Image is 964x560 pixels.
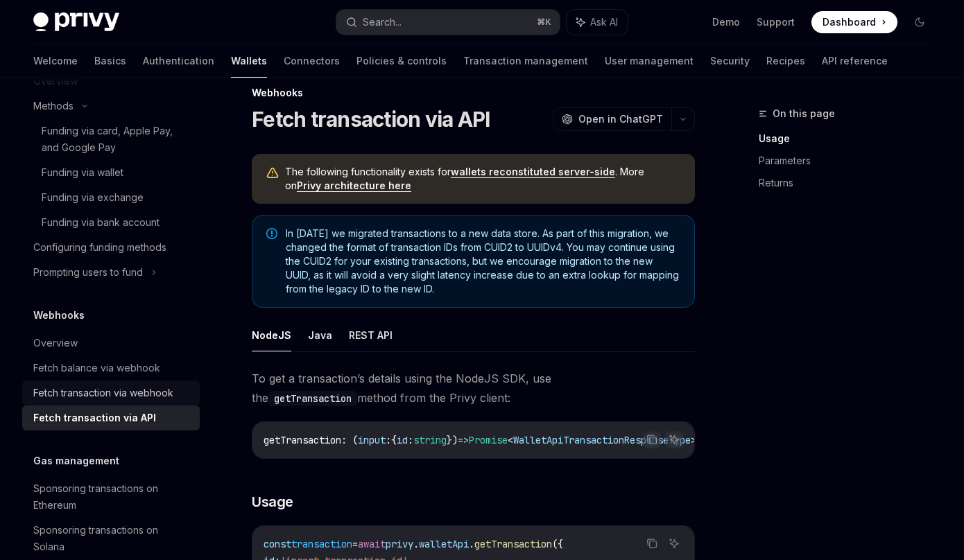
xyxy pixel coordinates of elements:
[822,44,888,78] a: API reference
[759,128,942,150] a: Usage
[352,538,358,550] span: =
[33,453,119,469] h5: Gas management
[567,10,628,35] button: Ask AI
[537,17,551,28] span: ⌘ K
[143,44,214,78] a: Authentication
[643,534,661,552] button: Copy the contents from the code block
[759,172,942,194] a: Returns
[363,14,402,30] div: Search...
[349,319,393,351] button: REST API
[451,166,615,178] a: wallets reconstituted server-side
[285,165,681,193] span: The following functionality exists for . More on
[553,107,671,131] button: Open in ChatGPT
[397,434,408,446] span: id
[712,15,740,29] a: Demo
[286,227,680,296] span: In [DATE] we migrated transactions to a new data store. As part of this migration, we changed the...
[358,538,386,550] span: await
[513,434,691,446] span: WalletApiTransactionResponseType
[391,434,397,446] span: {
[356,44,447,78] a: Policies & controls
[508,434,513,446] span: <
[33,98,74,114] div: Methods
[766,44,805,78] a: Recipes
[643,430,661,448] button: Copy the contents from the code block
[42,123,191,156] div: Funding via card, Apple Pay, and Google Pay
[42,214,160,231] div: Funding via bank account
[33,239,166,256] div: Configuring funding methods
[823,15,876,29] span: Dashboard
[22,518,200,559] a: Sponsoring transactions on Solana
[447,434,458,446] span: })
[665,430,683,448] button: Ask AI
[42,164,123,181] div: Funding via wallet
[268,391,357,406] code: getTransaction
[605,44,694,78] a: User management
[33,385,173,401] div: Fetch transaction via webhook
[413,538,419,550] span: .
[578,112,663,126] span: Open in ChatGPT
[266,166,279,180] svg: Warning
[413,434,447,446] span: string
[94,44,126,78] a: Basics
[710,44,750,78] a: Security
[252,107,490,132] h1: Fetch transaction via API
[22,331,200,356] a: Overview
[266,228,277,239] svg: Note
[33,360,160,376] div: Fetch balance via webhook
[759,150,942,172] a: Parameters
[252,319,291,351] button: NodeJS
[33,522,191,555] div: Sponsoring transactions on Solana
[252,86,695,100] div: Webhooks
[458,434,469,446] span: =>
[22,356,200,380] a: Fetch balance via webhook
[33,335,78,351] div: Overview
[341,434,358,446] span: : (
[33,12,119,32] img: dark logo
[665,534,683,552] button: Ask AI
[22,185,200,210] a: Funding via exchange
[284,44,340,78] a: Connectors
[386,434,391,446] span: :
[358,434,386,446] span: input
[590,15,618,29] span: Ask AI
[336,10,560,35] button: Search...⌘K
[773,105,835,122] span: On this page
[552,538,563,550] span: ({
[386,538,413,550] span: privy
[33,480,191,514] div: Sponsoring transactions on Ethereum
[463,44,588,78] a: Transaction management
[22,119,200,160] a: Funding via card, Apple Pay, and Google Pay
[22,210,200,235] a: Funding via bank account
[22,160,200,185] a: Funding via wallet
[42,189,144,206] div: Funding via exchange
[469,538,474,550] span: .
[474,538,552,550] span: getTransaction
[33,410,156,426] div: Fetch transaction via API
[297,180,411,192] a: Privy architecture here
[308,319,332,351] button: Java
[264,434,341,446] span: getTransaction
[691,434,696,446] span: >
[408,434,413,446] span: :
[33,264,143,281] div: Prompting users to fund
[22,405,200,430] a: Fetch transaction via API
[231,44,267,78] a: Wallets
[33,44,78,78] a: Welcome
[264,538,291,550] span: const
[811,11,897,33] a: Dashboard
[252,369,695,408] span: To get a transaction’s details using the NodeJS SDK, use the method from the Privy client:
[469,434,508,446] span: Promise
[419,538,469,550] span: walletApi
[22,476,200,518] a: Sponsoring transactions on Ethereum
[757,15,795,29] a: Support
[22,235,200,260] a: Configuring funding methods
[291,538,352,550] span: transaction
[909,11,931,33] button: Toggle dark mode
[33,307,85,324] h5: Webhooks
[252,492,293,511] span: Usage
[22,380,200,405] a: Fetch transaction via webhook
